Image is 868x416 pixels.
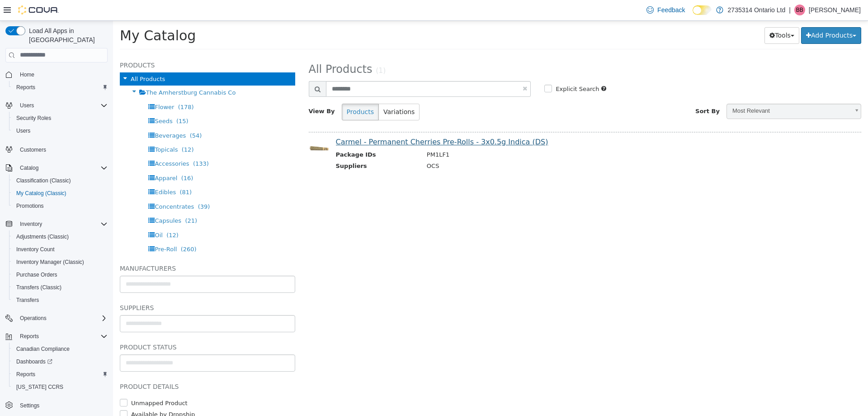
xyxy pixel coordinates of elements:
a: Transfers [13,295,42,306]
span: Feedback [657,5,685,14]
span: Operations [20,315,47,322]
span: (260) [68,225,84,232]
th: Package IDs [223,129,307,141]
td: PM1LF1 [307,129,728,141]
h5: Suppliers [7,282,182,292]
button: Users [16,100,38,111]
span: Concentrates [42,182,81,189]
span: Inventory Manager (Classic) [13,257,108,268]
button: Classification (Classic) [9,174,111,187]
p: 2735314 Ontario Ltd [728,5,786,15]
span: Users [16,100,108,111]
p: | [789,5,791,15]
span: Reports [16,331,108,342]
a: [US_STATE] CCRS [13,382,67,392]
button: Security Roles [9,112,111,124]
span: Flower [42,83,61,90]
img: Cova [18,5,59,14]
button: Add Products [688,6,748,23]
span: Dashboards [13,356,108,367]
span: Reports [20,333,39,340]
span: (133) [80,139,96,146]
button: Inventory [16,219,46,230]
span: (16) [68,154,80,161]
span: (12) [69,125,81,132]
input: Dark Mode [693,5,712,15]
span: Security Roles [16,115,51,122]
span: Users [13,125,108,136]
span: Capsules [42,196,68,203]
button: Variations [265,83,307,100]
span: BB [796,5,803,15]
span: Home [20,71,34,78]
span: Pre-Roll [42,225,64,232]
a: Canadian Compliance [13,344,73,354]
a: Carmel - Permanent Cherries Pre-Rolls - 3x0.5g Indica (DS) [223,117,435,125]
span: (178) [65,83,81,90]
span: (54) [77,111,89,118]
span: Classification (Classic) [16,177,71,184]
span: (81) [66,168,79,175]
button: Home [2,68,111,81]
span: Purchase Orders [16,271,57,278]
a: Settings [16,400,43,411]
span: View By [196,87,222,94]
span: My Catalog (Classic) [16,190,66,197]
button: Canadian Compliance [9,343,111,355]
a: Home [16,69,38,80]
span: Promotions [13,201,108,211]
a: Classification (Classic) [13,175,75,186]
a: Inventory Count [13,244,58,255]
span: Customers [16,143,108,155]
a: Promotions [13,201,47,211]
span: Promotions [16,202,44,210]
a: Security Roles [13,113,55,124]
a: Dashboards [9,355,111,368]
a: Dashboards [13,356,56,367]
span: Classification (Classic) [13,175,108,186]
span: Transfers (Classic) [13,282,108,293]
a: Transfers (Classic) [13,282,65,293]
button: Catalog [2,162,111,174]
img: 150 [196,117,216,138]
button: Transfers [9,294,111,306]
span: Catalog [16,163,108,173]
td: OCS [307,141,728,152]
span: Customers [20,146,46,153]
span: Reports [13,82,108,93]
th: Suppliers [223,141,307,152]
span: All Products [18,55,52,62]
span: Oil [42,211,49,218]
label: Available by Dropship [16,389,82,398]
span: Purchase Orders [13,269,108,280]
span: Inventory [20,220,42,228]
span: Apparel [42,154,64,161]
button: Reports [9,81,111,94]
span: Security Roles [13,113,108,124]
a: Inventory Manager (Classic) [13,257,88,268]
span: Transfers [16,296,39,304]
span: Transfers (Classic) [16,284,61,291]
span: Reports [16,371,35,378]
button: Reports [9,368,111,381]
small: (1) [263,46,273,54]
div: Brodie Baker [794,5,805,15]
span: All Products [196,42,259,55]
span: Settings [16,400,108,411]
a: Reports [13,369,39,380]
span: Canadian Compliance [16,345,70,353]
button: Inventory [2,218,111,230]
label: Explicit Search [440,64,486,73]
span: Load All Apps in [GEOGRAPHIC_DATA] [25,26,108,44]
span: Reports [13,369,108,380]
a: Adjustments (Classic) [13,231,72,242]
span: Users [20,102,34,109]
span: Adjustments (Classic) [16,233,69,240]
a: Feedback [643,1,689,19]
span: Seeds [42,97,59,104]
span: Operations [16,313,108,324]
label: Unmapped Product [16,378,75,387]
button: Customers [2,143,111,156]
h5: Product Details [7,360,182,371]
